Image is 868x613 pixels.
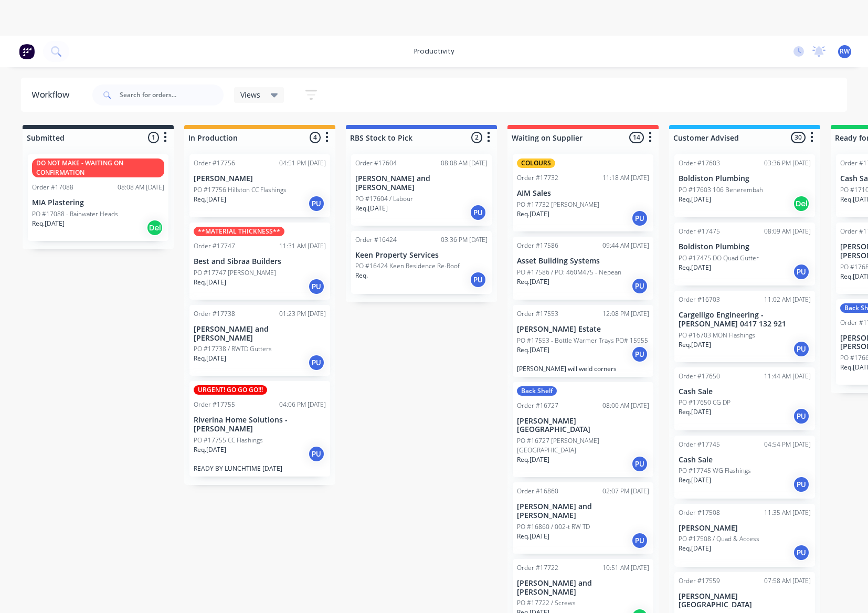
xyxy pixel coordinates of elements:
[674,367,815,430] div: Order #1765011:44 AM [DATE]Cash SalePO #17650 CG DPReq.[DATE]PU
[517,417,649,435] p: [PERSON_NAME][GEOGRAPHIC_DATA]
[19,44,35,59] img: Factory
[674,291,815,362] div: Order #1670311:02 AM [DATE]Cargelligo Engineering - [PERSON_NAME] 0417 132 921PO #16703 MON Flash...
[517,487,558,496] div: Order #16860
[764,295,811,304] div: 11:02 AM [DATE]
[517,309,558,319] div: Order #17553
[517,200,599,209] p: PO #17732 [PERSON_NAME]
[679,174,811,183] p: Boldiston Plumbing
[679,398,731,407] p: PO #17650 CG DP
[517,598,576,608] p: PO #17722 / Screws
[513,237,653,300] div: Order #1758609:44 AM [DATE]Asset Building SystemsPO #17586 / PO: 460M475 - NepeanReq.[DATE]PU
[240,89,260,100] span: Views
[631,532,648,549] div: PU
[517,436,649,455] p: PO #16727 [PERSON_NAME][GEOGRAPHIC_DATA]
[194,436,263,445] p: PO #17755 CC Flashings
[793,544,810,561] div: PU
[832,577,858,603] iframe: Intercom live chat
[764,508,811,517] div: 11:35 AM [DATE]
[679,331,755,340] p: PO #16703 MON Flashings
[679,407,711,417] p: Req. [DATE]
[679,592,811,610] p: [PERSON_NAME][GEOGRAPHIC_DATA]
[517,522,590,532] p: PO #16860 / 002-t RW TD
[189,154,330,217] div: Order #1775604:51 PM [DATE][PERSON_NAME]PO #17756 Hillston CC FlashingsReq.[DATE]PU
[679,227,720,236] div: Order #17475
[194,445,226,455] p: Req. [DATE]
[602,309,649,319] div: 12:08 PM [DATE]
[355,174,488,192] p: [PERSON_NAME] and [PERSON_NAME]
[194,278,226,287] p: Req. [DATE]
[279,309,326,319] div: 01:23 PM [DATE]
[194,241,235,251] div: Order #17747
[355,194,413,204] p: PO #17604 / Labour
[679,195,711,204] p: Req. [DATE]
[764,372,811,381] div: 11:44 AM [DATE]
[308,195,325,212] div: PU
[517,209,549,219] p: Req. [DATE]
[679,295,720,304] div: Order #16703
[194,325,326,343] p: [PERSON_NAME] and [PERSON_NAME]
[355,204,388,213] p: Req. [DATE]
[194,344,272,354] p: PO #17738 / RWTD Gutters
[517,345,549,355] p: Req. [DATE]
[679,372,720,381] div: Order #17650
[517,336,648,345] p: PO #17553 - Bottle Warmer Trays PO# 15955
[189,305,330,376] div: Order #1773801:23 PM [DATE][PERSON_NAME] and [PERSON_NAME]PO #17738 / RWTD GuttersReq.[DATE]PU
[517,189,649,198] p: AIM Sales
[32,219,65,228] p: Req. [DATE]
[355,261,460,271] p: PO #16424 Keen Residence Re-Roof
[194,257,326,266] p: Best and Sibraa Builders
[679,253,759,263] p: PO #17475 DO Quad Gutter
[194,174,326,183] p: [PERSON_NAME]
[679,242,811,251] p: Boldiston Plumbing
[631,210,648,227] div: PU
[194,354,226,363] p: Req. [DATE]
[32,198,164,207] p: MIA Plastering
[674,436,815,499] div: Order #1774504:54 PM [DATE]Cash SalePO #17745 WG FlashingsReq.[DATE]PU
[517,532,549,541] p: Req. [DATE]
[764,440,811,449] div: 04:54 PM [DATE]
[279,158,326,168] div: 04:51 PM [DATE]
[355,235,397,245] div: Order #16424
[351,154,492,226] div: Order #1760408:08 AM [DATE][PERSON_NAME] and [PERSON_NAME]PO #17604 / LabourReq.[DATE]PU
[517,455,549,464] p: Req. [DATE]
[355,271,368,280] p: Req.
[279,400,326,409] div: 04:06 PM [DATE]
[189,381,330,477] div: URGENT! GO GO GO!!!Order #1775504:06 PM [DATE]Riverina Home Solutions - [PERSON_NAME]PO #17755 CC...
[194,416,326,434] p: Riverina Home Solutions - [PERSON_NAME]
[194,158,235,168] div: Order #17756
[517,365,649,373] p: [PERSON_NAME] will weld corners
[513,482,653,554] div: Order #1686002:07 PM [DATE][PERSON_NAME] and [PERSON_NAME]PO #16860 / 002-t RW TDReq.[DATE]PU
[470,271,486,288] div: PU
[840,47,850,56] span: RW
[602,487,649,496] div: 02:07 PM [DATE]
[631,278,648,294] div: PU
[793,476,810,493] div: PU
[674,504,815,567] div: Order #1750811:35 AM [DATE][PERSON_NAME]PO #17508 / Quad & AccessReq.[DATE]PU
[679,524,811,533] p: [PERSON_NAME]
[194,464,326,472] p: READY BY LUNCHTIME [DATE]
[679,534,759,544] p: PO #17508 / Quad & Access
[194,309,235,319] div: Order #17738
[355,251,488,260] p: Keen Property Services
[679,158,720,168] div: Order #17603
[679,466,751,475] p: PO #17745 WG Flashings
[602,173,649,183] div: 11:18 AM [DATE]
[679,185,763,195] p: PO #17603 106 Benerembah
[513,305,653,377] div: Order #1755312:08 PM [DATE][PERSON_NAME] EstatePO #17553 - Bottle Warmer Trays PO# 15955Req.[DATE...
[679,340,711,350] p: Req. [DATE]
[517,579,649,597] p: [PERSON_NAME] and [PERSON_NAME]
[513,154,653,231] div: COLOURSOrder #1773211:18 AM [DATE]AIM SalesPO #17732 [PERSON_NAME]Req.[DATE]PU
[517,173,558,183] div: Order #17732
[631,346,648,363] div: PU
[31,89,75,101] div: Workflow
[28,154,168,241] div: DO NOT MAKE - WAITING ON CONFIRMATIONOrder #1708808:08 AM [DATE]MIA PlasteringPO #17088 - Rainwat...
[146,219,163,236] div: Del
[308,354,325,371] div: PU
[517,401,558,410] div: Order #16727
[194,268,276,278] p: PO #17747 [PERSON_NAME]
[679,544,711,553] p: Req. [DATE]
[793,195,810,212] div: Del
[764,576,811,586] div: 07:58 AM [DATE]
[517,268,621,277] p: PO #17586 / PO: 460M475 - Nepean
[517,563,558,573] div: Order #17722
